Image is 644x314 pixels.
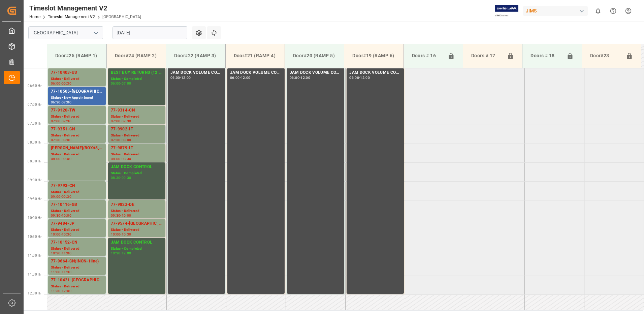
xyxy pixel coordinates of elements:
div: JAM DOCK CONTROL [111,164,163,170]
div: Status - Completed [111,170,163,176]
div: Doors # 17 [469,50,504,62]
div: 07:00 [51,120,61,123]
div: 07:00 [62,101,71,104]
span: 06:30 Hr [28,84,41,88]
button: open menu [91,28,101,38]
div: 06:30 [51,101,61,104]
div: 12:00 [300,76,310,79]
div: 07:30 [51,138,61,142]
div: 08:00 [51,157,61,160]
div: 08:00 [62,138,71,142]
input: Type to search/select [28,26,103,39]
img: Exertis%20JAM%20-%20Email%20Logo.jpg_1722504956.jpg [495,5,518,17]
div: Status - Completed [111,76,163,82]
div: Status - Delivered [111,152,163,157]
div: 77-10421-[GEOGRAPHIC_DATA](IN01-7LINES) [51,277,103,284]
div: 11:30 [51,289,61,292]
div: Door#23 [587,50,623,62]
div: - [120,157,121,160]
div: 09:30 [51,214,61,217]
div: 06:00 [51,82,61,85]
div: 10:30 [122,233,131,236]
div: - [240,76,241,79]
div: 77-9902-IT [111,126,163,133]
button: show 0 new notifications [590,3,606,19]
div: 77-10505-[GEOGRAPHIC_DATA] [51,88,103,95]
div: - [61,271,62,274]
span: 10:30 Hr [28,235,41,239]
div: 77-10116-GB [51,201,103,208]
div: 10:00 [51,233,61,236]
a: Timeslot Management V2 [48,14,95,19]
div: - [61,138,62,142]
div: JAM DOCK CONTROL [111,239,163,246]
div: - [359,76,360,79]
div: 07:00 [122,82,131,85]
div: - [299,76,300,79]
div: [PERSON_NAME](BOX#5,BOX#6) [51,145,103,152]
span: 07:30 Hr [28,122,41,125]
div: 11:00 [62,252,71,255]
div: Status - Delivered [51,152,103,157]
div: 10:30 [111,252,121,255]
div: 77-9120-TW [51,107,103,114]
div: 10:30 [62,233,71,236]
div: Status - Delivered [51,284,103,289]
div: 77-9314-CN [111,107,163,114]
span: 07:00 Hr [28,103,41,106]
div: Status - Delivered [51,227,103,233]
div: - [61,214,62,217]
div: - [61,233,62,236]
div: JAM DOCK VOLUME CONTROL [349,69,401,76]
div: 12:00 [360,76,370,79]
div: 06:00 [170,76,180,79]
div: 06:00 [111,82,121,85]
div: 10:00 [122,214,131,217]
input: DD.MM.YYYY [112,26,187,39]
div: 06:00 [290,76,299,79]
div: Status - Delivered [111,133,163,138]
div: Door#25 (RAMP 1) [53,50,101,62]
span: 10:00 Hr [28,216,41,220]
div: 08:00 [122,138,131,142]
div: Status - Delivered [51,76,103,82]
div: 10:00 [62,214,71,217]
div: 09:00 [62,157,71,160]
div: 06:00 [230,76,240,79]
div: - [120,176,121,179]
div: - [120,233,121,236]
div: - [61,252,62,255]
div: Doors # 16 [409,50,445,62]
div: - [120,138,121,142]
div: Door#22 (RAMP 3) [171,50,220,62]
div: 77-9879-IT [111,145,163,152]
div: 12:00 [241,76,251,79]
button: JIMS [523,4,590,17]
span: 08:30 Hr [28,159,41,163]
div: Doors # 18 [528,50,563,62]
div: Status - Delivered [51,265,103,271]
div: 09:30 [122,176,131,179]
span: 11:00 Hr [28,254,41,257]
div: JAM DOCK VOLUME CONTROL [170,69,222,76]
div: Status - Delivered [51,133,103,138]
div: 77-10403-US [51,69,103,76]
div: 08:30 [122,157,131,160]
div: Status - Delivered [51,189,103,195]
div: - [61,82,62,85]
span: 09:30 Hr [28,197,41,201]
div: JIMS [523,6,588,16]
button: Help Center [606,3,621,19]
div: 77-9793-CN [51,183,103,189]
div: Status - Delivered [51,208,103,214]
div: 09:30 [111,214,121,217]
div: 12:00 [181,76,191,79]
div: 10:30 [51,252,61,255]
div: 77-10152-CN [51,239,103,246]
div: 12:00 [62,289,71,292]
span: 09:00 Hr [28,178,41,182]
div: Door#24 (RAMP 2) [112,50,160,62]
div: - [61,195,62,198]
div: - [61,289,62,292]
div: Timeslot Management V2 [29,3,141,13]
